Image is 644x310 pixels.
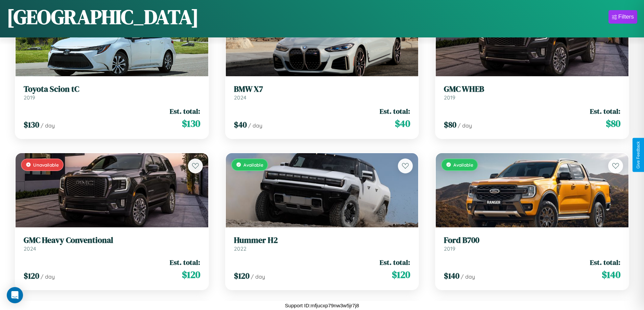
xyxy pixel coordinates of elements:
[285,301,359,310] p: Support ID: mfjucxp79nw3w5jr7j8
[24,84,200,101] a: Toyota Scion tC2019
[234,235,410,252] a: Hummer H22022
[636,141,641,169] div: Give Feedback
[234,245,246,252] span: 2022
[392,268,410,281] span: $ 120
[41,122,55,129] span: / day
[395,117,410,130] span: $ 40
[24,84,200,94] h3: Toyota Scion tC
[234,119,247,130] span: $ 40
[182,268,200,281] span: $ 120
[458,122,472,129] span: / day
[234,84,410,101] a: BMW X72024
[248,122,262,129] span: / day
[444,235,620,245] h3: Ford B700
[24,119,39,130] span: $ 130
[24,235,200,252] a: GMC Heavy Conventional2024
[380,106,410,116] span: Est. total:
[234,235,410,245] h3: Hummer H2
[444,119,456,130] span: $ 80
[444,235,620,252] a: Ford B7002019
[170,257,200,267] span: Est. total:
[444,94,455,101] span: 2019
[24,94,35,101] span: 2019
[33,162,59,168] span: Unavailable
[380,257,410,267] span: Est. total:
[609,10,637,24] button: Filters
[24,245,36,252] span: 2024
[182,117,200,130] span: $ 130
[444,84,620,94] h3: GMC WHEB
[590,106,620,116] span: Est. total:
[461,273,475,280] span: / day
[444,245,455,252] span: 2019
[7,287,23,303] div: Open Intercom Messenger
[234,84,410,94] h3: BMW X7
[24,270,39,281] span: $ 120
[618,13,634,20] div: Filters
[453,162,473,168] span: Available
[606,117,620,130] span: $ 80
[170,106,200,116] span: Est. total:
[602,268,620,281] span: $ 140
[243,162,263,168] span: Available
[251,273,265,280] span: / day
[7,3,199,31] h1: [GEOGRAPHIC_DATA]
[234,94,246,101] span: 2024
[444,270,459,281] span: $ 140
[234,270,249,281] span: $ 120
[444,84,620,101] a: GMC WHEB2019
[41,273,55,280] span: / day
[590,257,620,267] span: Est. total:
[24,235,200,245] h3: GMC Heavy Conventional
